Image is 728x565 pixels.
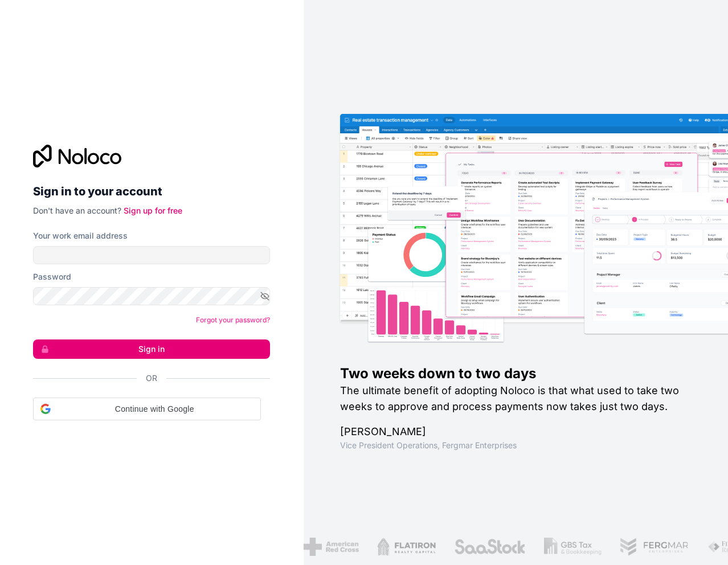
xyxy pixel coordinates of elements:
[124,206,182,215] a: Sign up for free
[619,538,689,556] img: /assets/fergmar-CudnrXN5.png
[33,398,261,420] div: Continue with Google
[196,316,270,324] a: Forgot your password?
[33,287,270,305] input: Password
[146,372,157,384] span: Or
[302,538,358,556] img: /assets/american-red-cross-BAupjrZR.png
[376,538,435,556] img: /assets/flatiron-C8eUkumj.png
[55,403,253,415] span: Continue with Google
[33,339,270,359] button: Sign in
[340,383,692,415] h2: The ultimate benefit of adopting Noloco is that what used to take two weeks to approve and proces...
[340,424,692,440] h1: [PERSON_NAME]
[340,365,692,383] h1: Two weeks down to two days
[33,271,71,282] label: Password
[33,246,270,264] input: Email address
[33,230,128,241] label: Your work email address
[33,206,121,215] span: Don't have an account?
[543,538,601,556] img: /assets/gbstax-C-GtDUiK.png
[33,181,270,202] h2: Sign in to your account
[340,440,692,451] h1: Vice President Operations , Fergmar Enterprises
[453,538,525,556] img: /assets/saastock-C6Zbiodz.png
